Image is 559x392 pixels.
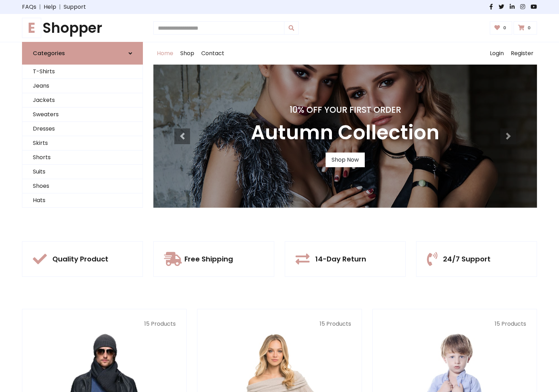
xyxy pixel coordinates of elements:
a: Skirts [22,136,143,150]
a: Shorts [22,150,143,165]
a: Sweaters [22,108,143,122]
p: 15 Products [383,320,526,328]
span: | [56,3,64,11]
a: Jackets [22,93,143,108]
a: Jeans [22,79,143,93]
span: E [22,18,41,38]
a: EShopper [22,20,143,36]
a: 0 [514,21,537,35]
a: Hats [22,193,143,208]
a: Suits [22,165,143,179]
span: 0 [501,25,508,31]
a: Contact [198,42,228,65]
h5: 24/7 Support [443,255,491,263]
a: Shop Now [326,153,365,167]
span: 0 [526,25,532,31]
a: Login [486,42,507,65]
span: | [36,3,44,11]
a: Shoes [22,179,143,193]
a: FAQs [22,3,36,11]
h1: Shopper [22,20,143,36]
a: Support [64,3,86,11]
a: Home [153,42,177,65]
a: Dresses [22,122,143,136]
a: T-Shirts [22,65,143,79]
a: Categories [22,42,143,65]
h5: Quality Product [52,255,108,263]
h3: Autumn Collection [251,121,440,144]
h5: Free Shipping [184,255,233,263]
h5: 14-Day Return [315,255,366,263]
a: Shop [177,42,198,65]
h6: Categories [33,50,65,57]
p: 15 Products [33,320,176,328]
a: Help [44,3,56,11]
h4: 10% Off Your First Order [251,105,440,115]
p: 15 Products [208,320,351,328]
a: Register [507,42,537,65]
a: 0 [490,21,513,35]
